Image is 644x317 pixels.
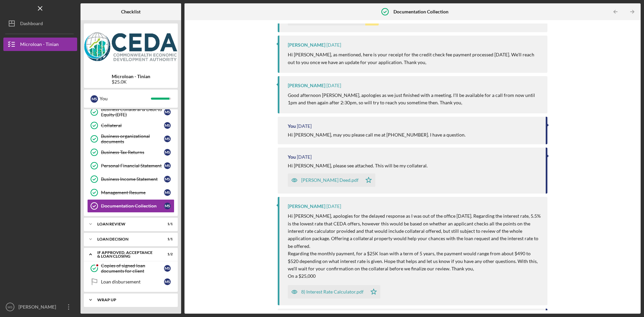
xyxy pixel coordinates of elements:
div: Personal Financial Statement [101,163,164,168]
time: 2025-03-05 00:33 [297,123,312,129]
div: $25.0K [112,79,150,85]
div: Hi [PERSON_NAME], please see attached. This will be my collateral. [288,163,428,168]
div: M S [164,278,171,285]
b: Documentation Collection [393,9,448,14]
div: 1 / 2 [161,252,173,256]
div: Microloan - Tinian [20,38,59,53]
img: Product logo [84,27,178,67]
div: Copies of signed loan documents for client [101,263,164,274]
div: 1 / 1 [161,237,173,241]
button: Microloan - Tinian [3,38,77,51]
div: Business Income Statement [101,176,164,182]
div: [PERSON_NAME] [288,83,325,88]
div: M S [164,149,171,156]
div: M S [164,176,171,182]
div: Business organizational documents [101,134,164,144]
div: M S [164,136,171,142]
div: M S [164,162,171,169]
button: MS[PERSON_NAME] [3,300,77,314]
p: Good afternoon [PERSON_NAME], apologies as we just finished with a meeting. I'll be available for... [288,92,541,107]
div: M S [164,122,171,129]
p: Regarding the monthly payment, for a $25K loan with a term of 5 years, the payment would range fr... [288,250,541,272]
div: [PERSON_NAME] Deed.pdf [301,177,359,183]
div: 1 / 1 [161,222,173,226]
button: 8) Interest Rate Calculator.pdf [288,285,380,299]
time: 2025-03-04 01:47 [326,204,341,209]
b: Checklist [121,9,141,14]
div: 8) Interest Rate Calculator.pdf [301,289,364,295]
a: Documentation CollectionMS [87,199,174,213]
time: 2025-03-04 23:10 [297,154,312,160]
a: CollateralMS [87,119,174,132]
div: You [288,123,296,129]
p: Hi [PERSON_NAME], apologies for the delayed response as I was out of the office [DATE]. Regarding... [288,212,541,250]
time: 2025-03-06 04:21 [326,42,341,48]
a: Management ResumeMS [87,186,174,199]
time: 2025-03-05 02:11 [326,83,341,88]
div: You [100,93,151,104]
div: Business Tax Returns [101,150,164,155]
text: MS [8,305,12,309]
div: If approved, acceptance & loan closing [97,251,156,258]
div: [PERSON_NAME] [17,300,60,315]
button: Dashboard [3,17,77,30]
a: Loan disbursementMS [87,275,174,288]
div: M S [164,203,171,209]
div: Business Collateral & Debt to Equity (DTE) [101,107,164,117]
a: Personal Financial StatementMS [87,159,174,172]
a: Business Collateral & Debt to Equity (DTE)MS [87,105,174,119]
div: Hi [PERSON_NAME], may you please call me at [PHONE_NUMBER]. I have a question. [288,132,466,138]
div: Dashboard [20,17,43,32]
div: M S [164,109,171,115]
div: Loan decision [97,237,156,241]
p: Hi [PERSON_NAME], as mentioned, here is your receipt for the credit check fee payment processed [... [288,51,541,66]
button: [PERSON_NAME] Deed.pdf [288,173,375,187]
p: On a $25,000 [288,272,541,280]
div: Collateral [101,123,164,128]
div: You [288,154,296,160]
div: M S [164,189,171,196]
div: Management Resume [101,190,164,195]
div: Wrap up [97,298,169,302]
a: Business Income StatementMS [87,172,174,186]
div: Loan disbursement [101,279,164,284]
b: Microloan - Tinian [112,74,150,79]
div: [PERSON_NAME] [288,42,325,48]
a: Business Tax ReturnsMS [87,146,174,159]
div: Documentation Collection [101,203,164,209]
div: M S [91,95,98,103]
div: Loan Review [97,222,156,226]
a: Business organizational documentsMS [87,132,174,146]
div: [PERSON_NAME] [288,204,325,209]
div: M S [164,265,171,272]
a: Copies of signed loan documents for clientMS [87,262,174,275]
